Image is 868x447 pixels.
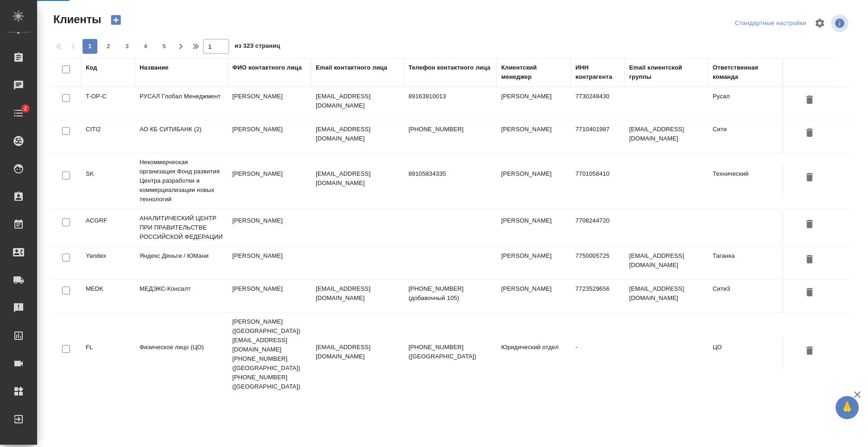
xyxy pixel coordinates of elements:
td: [PERSON_NAME] [497,120,571,153]
td: Сити3 [708,280,782,312]
p: [EMAIL_ADDRESS][DOMAIN_NAME] [316,92,399,110]
p: [PHONE_NUMBER] [408,125,492,134]
span: 5 [157,42,172,51]
button: Создать [105,12,127,28]
span: Клиенты [51,12,101,27]
td: [PERSON_NAME] [228,280,311,312]
div: Телефон контактного лица [408,63,491,72]
td: Таганка [708,247,782,279]
td: [EMAIL_ADDRESS][DOMAIN_NAME] [625,247,708,279]
td: АНАЛИТИЧЕСКИЙ ЦЕНТР ПРИ ПРАВИТЕЛЬСТВЕ РОССИЙСКОЙ ФЕДЕРАЦИИ [135,209,228,246]
button: 2 [101,39,116,54]
button: Удалить [802,125,817,142]
p: [EMAIL_ADDRESS][DOMAIN_NAME] [316,343,399,361]
td: [PERSON_NAME] [228,211,311,244]
button: 🙏 [836,396,859,419]
p: 89163910013 [408,92,492,101]
td: [PERSON_NAME] [228,87,311,120]
button: Удалить [802,251,817,268]
a: 2 [2,102,35,125]
p: [EMAIL_ADDRESS][DOMAIN_NAME] [316,284,399,303]
td: [PERSON_NAME] [497,165,571,197]
td: РУСАЛ Глобал Менеджмент [135,87,228,120]
div: Клиентский менеджер [501,63,566,82]
span: 🙏 [839,398,855,417]
td: Технический [708,165,782,197]
td: АО КБ СИТИБАНК (2) [135,120,228,153]
td: 7701058410 [571,165,625,197]
td: SK [81,165,135,197]
button: Удалить [802,343,817,360]
p: [PHONE_NUMBER] ([GEOGRAPHIC_DATA]) [408,343,492,361]
div: Ответственная команда [713,63,778,82]
button: Удалить [802,92,817,109]
td: Yandex [81,247,135,279]
div: ФИО контактного лица [232,63,302,72]
td: 7710401987 [571,120,625,153]
span: 2 [18,104,32,113]
button: Удалить [802,216,817,233]
td: 7723529656 [571,280,625,312]
td: [PERSON_NAME] [228,120,311,153]
button: 4 [138,39,153,54]
span: 4 [138,42,153,51]
span: Посмотреть информацию [831,14,850,32]
div: Email клиентской группы [629,63,703,82]
p: [EMAIL_ADDRESS][DOMAIN_NAME] [316,169,399,188]
td: [PERSON_NAME] [228,247,311,279]
td: [PERSON_NAME] [497,280,571,312]
td: - [571,338,625,370]
td: Яндекс Деньги / ЮМани [135,247,228,279]
td: МЕДЭКС-Консалт [135,280,228,312]
div: Email контактного лица [316,63,387,72]
td: [EMAIL_ADDRESS][DOMAIN_NAME] [625,280,708,312]
span: 3 [120,42,134,51]
td: [PERSON_NAME] [497,247,571,279]
td: 7708244720 [571,211,625,244]
td: Некоммерческая организация Фонд развития Центра разработки и коммерциализации новых технологий [135,153,228,209]
td: T-OP-C [81,87,135,120]
p: 89105834335 [408,169,492,179]
td: Физическое лицо (ЦО) [135,338,228,370]
span: 2 [101,42,116,51]
button: 5 [157,39,172,54]
td: Русал [708,87,782,120]
button: Удалить [802,169,817,186]
td: ЦО [708,338,782,370]
td: Сити [708,120,782,153]
span: из 323 страниц [235,40,280,54]
button: Удалить [802,284,817,301]
td: [PERSON_NAME] [497,211,571,244]
td: FL [81,338,135,370]
p: [EMAIL_ADDRESS][DOMAIN_NAME] [316,125,399,143]
td: [PERSON_NAME] [497,87,571,120]
span: Настроить таблицу [809,12,831,34]
td: [PERSON_NAME] [228,165,311,197]
div: Код [86,63,97,72]
td: MEDK [81,280,135,312]
td: Юридический отдел [497,338,571,370]
p: [PHONE_NUMBER] (добавочный 105) [408,284,492,303]
td: [PERSON_NAME] ([GEOGRAPHIC_DATA]) [EMAIL_ADDRESS][DOMAIN_NAME] [PHONE_NUMBER] ([GEOGRAPHIC_DATA])... [228,313,311,396]
div: Название [140,63,168,72]
div: ИНН контрагента [575,63,620,82]
td: ACGRF [81,211,135,244]
td: CITI2 [81,120,135,153]
div: split button [733,16,809,31]
td: [EMAIL_ADDRESS][DOMAIN_NAME] [625,120,708,153]
td: 7730248430 [571,87,625,120]
button: 3 [120,39,134,54]
td: 7750005725 [571,247,625,279]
